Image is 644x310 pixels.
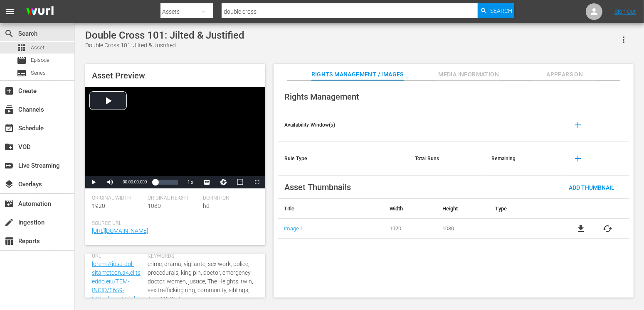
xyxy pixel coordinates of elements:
[203,195,254,202] span: Definition
[20,2,60,22] img: ans4CAIJ8jUAAAAAAAAAAAAAAAAAAAAAAAAgQb4GAAAAAAAAAAAAAAAAAAAAAAAAJMjXAAAAAAAAAAAAAAAAAAAAAAAAgAT5G...
[562,180,621,195] button: Add Thumbnail
[17,56,27,66] span: Episode
[4,123,14,133] span: Schedule
[17,68,27,78] span: Series
[573,154,583,164] span: add
[4,236,14,246] span: Reports
[92,253,143,260] span: Url
[533,69,596,80] span: Appears On
[4,86,14,96] span: Create
[278,199,383,219] th: Title
[249,176,265,188] button: Fullscreen
[278,142,408,176] th: Rule Type
[182,176,199,188] button: Playback Rate
[155,180,178,185] div: Progress Bar
[85,87,265,188] div: Video Player
[436,199,489,219] th: Height
[232,176,249,188] button: Picture-in-Picture
[31,69,46,77] span: Series
[490,3,512,18] span: Search
[603,224,613,234] button: cached
[199,176,215,188] button: Captions
[85,176,102,188] button: Play
[92,220,254,227] span: Source Url
[17,43,27,53] span: Asset
[92,195,143,202] span: Original Width
[5,7,15,17] span: menu
[284,225,303,232] a: Image 1
[148,260,254,303] span: crime, drama, vigilante, sex work, police, procedurals, king pin, doctor, emergency doctor, women...
[284,92,359,102] span: Rights Management
[408,142,485,176] th: Total Runs
[4,29,14,39] span: Search
[284,182,351,192] span: Asset Thumbnails
[4,179,14,189] span: Overlays
[215,176,232,188] button: Jump To Time
[562,184,621,191] span: Add Thumbnail
[568,115,588,135] button: add
[92,203,105,209] span: 1920
[92,71,145,81] span: Asset Preview
[85,41,244,50] div: Double Cross 101: Jilted & Justified
[436,219,489,239] td: 1080
[148,203,161,209] span: 1080
[478,3,514,18] button: Search
[383,219,436,239] td: 1920
[383,199,436,219] th: Width
[4,199,14,209] span: Automation
[489,199,559,219] th: Type
[278,108,408,142] th: Availability Window(s)
[4,217,14,227] span: Ingestion
[102,176,118,188] button: Mute
[123,180,147,184] span: 00:00:00.000
[85,29,244,41] div: Double Cross 101: Jilted & Justified
[148,195,199,202] span: Original Height
[4,161,14,171] span: Live Streaming
[203,203,210,209] span: hd
[148,253,254,260] span: Keywords
[485,142,561,176] th: Remaining
[614,8,636,15] a: Sign Out
[31,44,44,52] span: Asset
[437,69,500,80] span: Media Information
[92,227,148,234] a: [URL][DOMAIN_NAME]
[573,120,583,130] span: add
[4,105,14,115] span: Channels
[568,149,588,168] button: add
[311,69,404,80] span: Rights Management / Images
[31,56,49,64] span: Episode
[4,142,14,152] span: VOD
[576,224,586,234] a: file_download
